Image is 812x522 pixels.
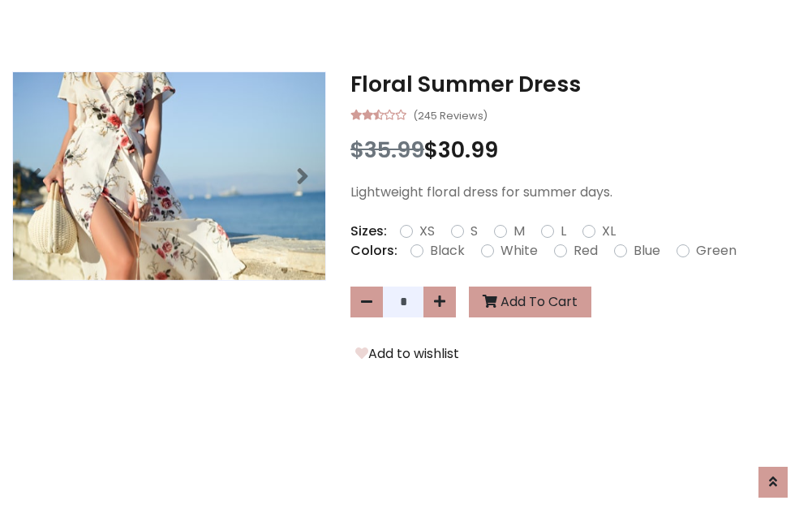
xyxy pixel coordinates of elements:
[561,222,566,241] label: L
[438,135,498,165] span: 30.99
[350,71,800,97] h3: Floral Summer Dress
[430,241,465,261] label: Black
[470,222,478,241] label: S
[350,135,424,165] span: $35.99
[350,183,800,202] p: Lightweight floral dress for summer days.
[350,343,464,365] button: Add to wishlist
[574,241,598,261] label: Red
[501,241,538,261] label: White
[634,241,660,261] label: Blue
[469,287,591,317] button: Add To Cart
[350,222,387,241] p: Sizes:
[696,241,737,261] label: Green
[350,241,397,261] p: Colors:
[13,72,325,280] img: Image
[513,222,525,241] label: M
[413,105,488,124] small: (245 Reviews)
[602,222,616,241] label: XL
[419,222,435,241] label: XS
[350,137,800,163] h3: $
